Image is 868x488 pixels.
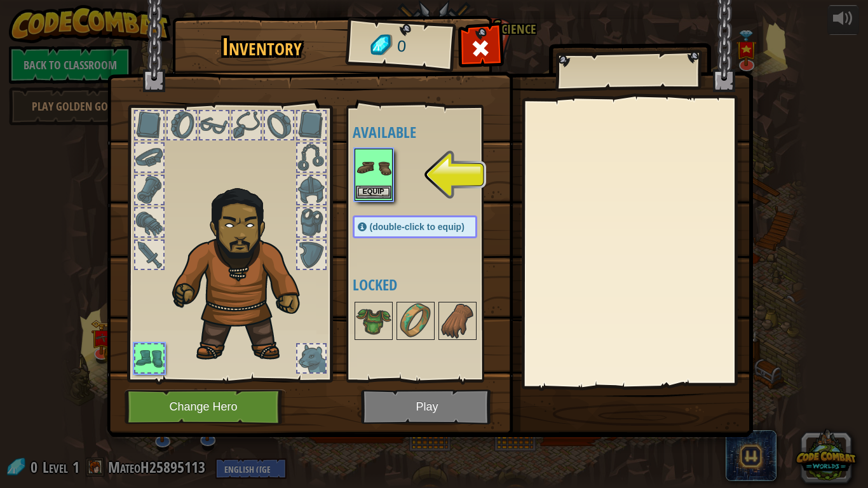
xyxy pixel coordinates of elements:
[353,276,503,293] h4: Locked
[356,186,391,199] button: Equip
[398,303,433,339] img: portrait.png
[396,35,407,58] span: 0
[356,303,391,339] img: portrait.png
[370,222,465,232] span: (double-click to equip)
[440,303,475,339] img: portrait.png
[356,150,391,186] img: portrait.png
[181,34,343,60] h1: Inventory
[166,179,322,363] img: duelist_hair.png
[353,124,503,140] h4: Available
[125,390,286,424] button: Change Hero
